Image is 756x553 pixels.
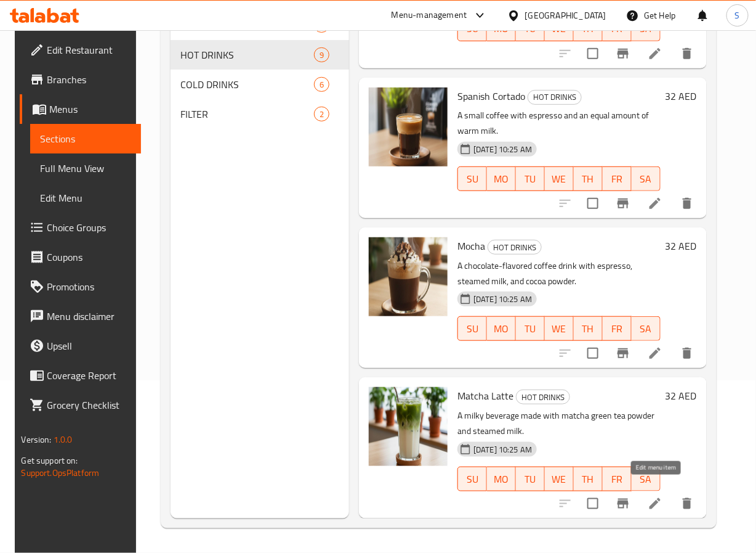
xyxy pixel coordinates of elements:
[457,408,660,439] p: A milky beverage made with matcha green tea powder and steamed milk.
[603,166,632,191] button: FR
[21,453,78,469] span: Get support on:
[579,170,598,188] span: TH
[608,189,638,218] button: Branch-specific-item
[550,470,569,488] span: WE
[666,387,697,404] h6: 32 AED
[40,161,131,176] span: Full Menu View
[666,237,697,255] h6: 32 AED
[672,338,702,368] button: delete
[521,170,540,188] span: TU
[54,432,73,448] span: 1.0.0
[180,77,314,92] span: COLD DRINKS
[672,39,702,68] button: delete
[468,144,537,155] span: [DATE] 10:25 AM
[517,390,569,404] span: HOT DRINKS
[580,190,606,216] span: Select to update
[580,491,606,517] span: Select to update
[20,390,141,420] a: Grocery Checklist
[314,107,329,121] div: items
[487,316,516,341] button: MO
[516,166,545,191] button: TU
[608,20,627,38] span: FR
[20,65,141,94] a: Branches
[20,35,141,65] a: Edit Restaurant
[457,258,660,289] p: A chocolate-flavored coffee drink with espresso, steamed milk, and cocoa powder.
[171,70,349,99] div: COLD DRINKS6
[550,320,569,338] span: WE
[369,387,448,466] img: Matcha Latte
[637,320,656,338] span: SA
[40,131,131,146] span: Sections
[492,20,511,38] span: MO
[632,316,661,341] button: SA
[637,20,656,38] span: SA
[47,72,131,87] span: Branches
[457,387,513,405] span: Matcha Latte
[463,320,482,338] span: SU
[20,94,141,124] a: Menus
[487,467,516,491] button: MO
[180,107,314,121] div: FILTER
[516,390,570,404] div: HOT DRINKS
[47,309,131,324] span: Menu disclaimer
[521,320,540,338] span: TU
[608,470,627,488] span: FR
[457,87,525,105] span: Spanish Cortado
[392,8,467,23] div: Menu-management
[516,316,545,341] button: TU
[580,41,606,67] span: Select to update
[550,20,569,38] span: WE
[528,90,582,105] div: HOT DRINKS
[457,237,485,255] span: Mocha
[550,170,569,188] span: WE
[608,338,638,368] button: Branch-specific-item
[648,346,662,361] a: Edit menu item
[468,293,537,305] span: [DATE] 10:25 AM
[545,467,574,491] button: WE
[315,109,329,120] span: 2
[648,196,662,211] a: Edit menu item
[47,279,131,294] span: Promotions
[608,170,627,188] span: FR
[492,470,511,488] span: MO
[30,154,141,183] a: Full Menu View
[47,220,131,235] span: Choice Groups
[21,432,51,448] span: Version:
[603,467,632,491] button: FR
[521,20,540,38] span: TU
[492,320,511,338] span: MO
[314,47,329,62] div: items
[47,368,131,383] span: Coverage Report
[47,338,131,353] span: Upsell
[457,108,660,139] p: A small coffee with espresso and an equal amount of warm milk.
[20,301,141,331] a: Menu disclaimer
[457,166,487,191] button: SU
[369,88,448,166] img: Spanish Cortado
[463,170,482,188] span: SU
[637,470,656,488] span: SA
[20,361,141,390] a: Coverage Report
[21,465,99,481] a: Support.OpsPlatform
[315,79,329,91] span: 6
[180,47,314,62] span: HOT DRINKS
[521,470,540,488] span: TU
[492,170,511,188] span: MO
[20,331,141,361] a: Upsell
[314,77,329,92] div: items
[30,124,141,154] a: Sections
[468,444,537,456] span: [DATE] 10:25 AM
[47,43,131,57] span: Edit Restaurant
[171,6,349,134] nav: Menu sections
[30,183,141,213] a: Edit Menu
[457,467,487,491] button: SU
[49,102,131,117] span: Menus
[637,170,656,188] span: SA
[735,9,740,22] span: S
[171,99,349,129] div: FILTER2
[516,467,545,491] button: TU
[171,40,349,70] div: HOT DRINKS9
[488,240,542,255] div: HOT DRINKS
[574,316,603,341] button: TH
[672,489,702,518] button: delete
